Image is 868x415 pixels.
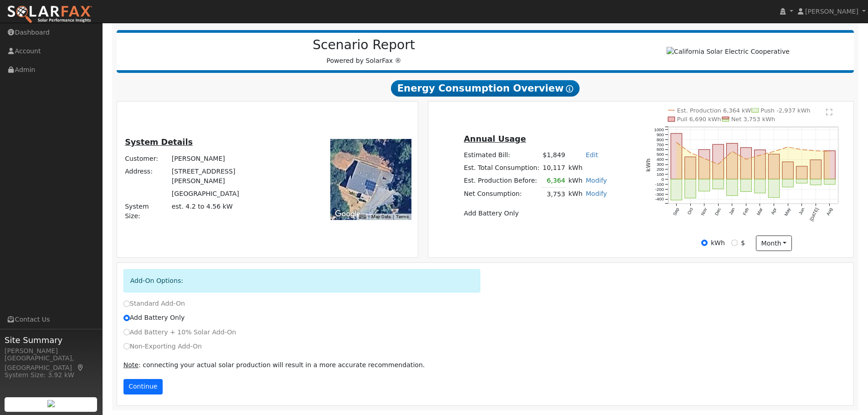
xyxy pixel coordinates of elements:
td: 3,753 [541,188,567,201]
td: Est. Production Before: [462,174,541,188]
rect: onclick="" [755,150,765,179]
rect: onclick="" [796,166,807,179]
rect: onclick="" [671,133,682,179]
u: Annual Usage [464,134,526,143]
circle: onclick="" [759,154,761,156]
text: Mar [756,207,764,216]
input: Standard Add-On [123,301,130,307]
rect: onclick="" [671,179,682,200]
text: kWh [645,159,652,172]
td: [STREET_ADDRESS][PERSON_NAME] [170,165,287,187]
div: [GEOGRAPHIC_DATA], [GEOGRAPHIC_DATA] [5,354,98,373]
div: Add-On Options: [123,269,481,292]
a: Edit [586,151,598,159]
span: Energy Consumption Overview [391,80,580,97]
circle: onclick="" [731,150,733,152]
td: Estimated Bill: [462,149,541,162]
td: Address: [123,165,170,187]
rect: onclick="" [824,179,835,184]
text: Apr [770,207,778,215]
img: California Solar Electric Cooperative [667,47,790,56]
text: 200 [657,167,664,172]
h2: Scenario Report [126,37,602,53]
text: Net 3,753 kWh [731,116,776,123]
input: $ [731,240,738,246]
u: Note [123,361,139,369]
label: Standard Add-On [123,299,185,308]
rect: onclick="" [727,179,738,195]
span: [PERSON_NAME] [805,8,858,15]
text: -400 [655,197,664,202]
rect: onclick="" [685,179,696,198]
text: [DATE] [809,207,820,222]
td: $1,849 [541,149,567,162]
text: 0 [662,177,664,182]
text: -100 [655,182,664,187]
text: Oct [687,207,694,215]
label: $ [741,238,745,248]
rect: onclick="" [740,148,751,179]
text: -200 [655,187,664,192]
rect: onclick="" [769,179,780,197]
circle: onclick="" [787,146,789,148]
text: 700 [657,142,664,147]
td: System Size: [123,200,170,223]
circle: onclick="" [718,164,719,165]
td: 10,117 [541,162,567,174]
td: kWh [567,162,609,174]
rect: onclick="" [796,179,807,183]
input: Non-Exporting Add-On [123,343,130,349]
circle: onclick="" [745,159,747,160]
rect: onclick="" [727,143,738,179]
rect: onclick="" [769,154,780,179]
text: Push -2,937 kWh [761,107,811,114]
button: month [756,236,792,251]
circle: onclick="" [704,158,705,159]
text: Aug [826,207,833,216]
button: Continue [123,379,163,395]
rect: onclick="" [685,157,696,179]
circle: onclick="" [815,150,817,152]
div: System Size: 3.92 kW [5,370,98,380]
input: Add Battery Only [123,315,130,321]
a: Open this area in Google Maps (opens a new window) [333,208,363,220]
button: Keyboard shortcuts [359,214,365,220]
text: 800 [657,137,664,142]
img: Google [333,208,363,220]
rect: onclick="" [755,179,765,193]
text: 1000 [654,127,664,132]
text: 500 [657,152,664,157]
text:  [826,108,832,116]
label: Add Battery Only [123,313,185,323]
div: [PERSON_NAME] [5,346,98,356]
text: Jun [798,207,806,215]
img: retrieve [47,400,55,407]
td: kWh [567,174,584,188]
rect: onclick="" [740,179,751,191]
a: Modify [586,190,607,197]
rect: onclick="" [713,144,724,179]
rect: onclick="" [713,179,724,189]
td: kWh [567,188,584,201]
td: Est. Total Consumption: [462,162,541,174]
td: Customer: [123,152,170,165]
rect: onclick="" [699,149,710,179]
td: 6,364 [541,174,567,188]
circle: onclick="" [829,150,831,152]
label: Add Battery + 10% Solar Add-On [123,328,236,337]
div: Powered by SolarFax ® [121,37,607,66]
a: Terms (opens in new tab) [396,214,409,219]
circle: onclick="" [676,142,678,143]
text: -300 [655,192,664,197]
circle: onclick="" [773,150,775,152]
td: System Size [170,200,287,223]
text: Jan [728,207,736,215]
rect: onclick="" [782,162,793,179]
input: Add Battery + 10% Solar Add-On [123,329,130,335]
i: Show Help [566,85,573,92]
td: Net Consumption: [462,188,541,201]
rect: onclick="" [782,179,793,187]
u: System Details [125,138,193,147]
text: Pull 6,690 kWh [677,116,721,123]
text: 100 [657,172,664,177]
